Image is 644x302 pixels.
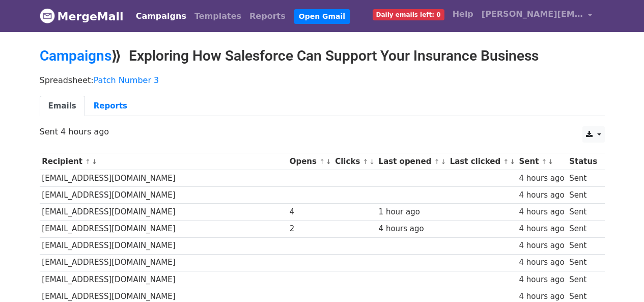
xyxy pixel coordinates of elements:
[510,158,515,166] a: ↓
[447,153,517,170] th: Last clicked
[245,6,290,26] a: Reports
[40,47,605,65] h2: ⟫ Exploring How Salesforce Can Support Your Insurance Business
[40,6,124,27] a: MergeMail
[379,206,445,218] div: 1 hour ago
[369,158,375,166] a: ↓
[548,158,553,166] a: ↓
[519,223,564,235] div: 4 hours ago
[567,271,599,288] td: Sent
[326,158,331,166] a: ↓
[478,4,597,28] a: [PERSON_NAME][EMAIL_ADDRESS][DOMAIN_NAME]
[294,9,350,24] a: Open Gmail
[449,4,478,24] a: Help
[519,257,564,268] div: 4 hours ago
[40,271,287,288] td: [EMAIL_ADDRESS][DOMAIN_NAME]
[517,153,567,170] th: Sent
[373,9,444,20] span: Daily emails left: 0
[369,4,449,24] a: Daily emails left: 0
[40,254,287,271] td: [EMAIL_ADDRESS][DOMAIN_NAME]
[376,153,447,170] th: Last opened
[40,237,287,254] td: [EMAIL_ADDRESS][DOMAIN_NAME]
[519,189,564,201] div: 4 hours ago
[567,153,599,170] th: Status
[40,75,605,86] p: Spreadsheet:
[94,75,159,85] a: Patch Number 3
[567,187,599,204] td: Sent
[434,158,440,166] a: ↑
[542,158,547,166] a: ↑
[567,237,599,254] td: Sent
[482,8,583,20] span: [PERSON_NAME][EMAIL_ADDRESS][DOMAIN_NAME]
[85,158,91,166] a: ↑
[85,96,136,117] a: Reports
[567,204,599,221] td: Sent
[132,6,190,26] a: Campaigns
[290,206,330,218] div: 4
[379,223,445,235] div: 4 hours ago
[40,8,55,23] img: MergeMail logo
[40,96,85,117] a: Emails
[40,204,287,221] td: [EMAIL_ADDRESS][DOMAIN_NAME]
[287,153,333,170] th: Opens
[503,158,509,166] a: ↑
[440,158,446,166] a: ↓
[567,170,599,187] td: Sent
[332,153,376,170] th: Clicks
[567,221,599,237] td: Sent
[290,223,330,235] div: 2
[319,158,325,166] a: ↑
[40,47,111,64] a: Campaigns
[92,158,97,166] a: ↓
[40,153,287,170] th: Recipient
[40,170,287,187] td: [EMAIL_ADDRESS][DOMAIN_NAME]
[567,254,599,271] td: Sent
[519,240,564,252] div: 4 hours ago
[363,158,369,166] a: ↑
[40,221,287,237] td: [EMAIL_ADDRESS][DOMAIN_NAME]
[519,274,564,286] div: 4 hours ago
[519,206,564,218] div: 4 hours ago
[519,173,564,184] div: 4 hours ago
[190,6,245,26] a: Templates
[40,187,287,204] td: [EMAIL_ADDRESS][DOMAIN_NAME]
[40,126,605,137] p: Sent 4 hours ago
